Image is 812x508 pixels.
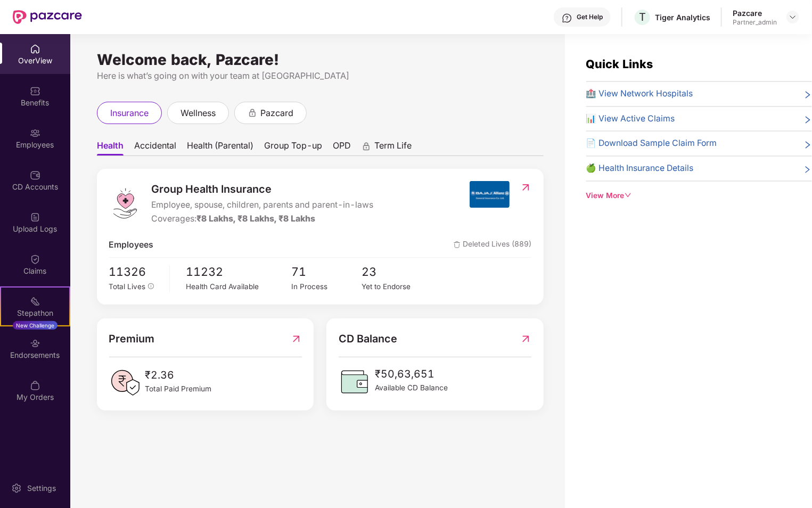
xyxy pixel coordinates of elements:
[13,10,82,24] img: New Pazcare Logo
[24,483,59,494] div: Settings
[152,212,374,226] div: Coverages:
[375,366,448,382] span: ₹50,63,651
[30,212,40,223] img: svg+xml;base64,PHN2ZyBpZD0iVXBsb2FkX0xvZ3MiIGRhdGEtbmFtZT0iVXBsb2FkIExvZ3MiIHhtbG5zPSJodHRwOi8vd3...
[145,367,212,383] span: ₹2.36
[586,162,694,175] span: 🍏 Health Insurance Details
[186,281,291,292] div: Health Card Available
[30,44,40,54] img: svg+xml;base64,PHN2ZyBpZD0iSG9tZSIgeG1sbnM9Imh0dHA6Ly93d3cudzMub3JnLzIwMDAvc3ZnIiB3aWR0aD0iMjAiIG...
[264,140,322,155] span: Group Top-up
[181,106,216,120] span: wellness
[520,182,531,193] img: RedirectIcon
[562,13,572,23] img: svg+xml;base64,PHN2ZyBpZD0iSGVscC0zMngzMiIgeG1sbnM9Imh0dHA6Ly93d3cudzMub3JnLzIwMDAvc3ZnIiB3aWR0aD...
[30,254,40,265] img: svg+xml;base64,PHN2ZyBpZD0iQ2xhaW0iIHhtbG5zPSJodHRwOi8vd3d3LnczLm9yZy8yMDAwL3N2ZyIgd2lkdGg9IjIwIi...
[109,331,155,347] span: Premium
[109,239,154,252] span: Employees
[520,331,531,347] img: RedirectIcon
[30,86,40,96] img: svg+xml;base64,PHN2ZyBpZD0iQmVuZWZpdHMiIHhtbG5zPSJodHRwOi8vd3d3LnczLm9yZy8yMDAwL3N2ZyIgd2lkdGg9Ij...
[733,8,777,18] div: Pazcare
[362,141,371,151] div: animation
[110,106,149,120] span: insurance
[339,366,371,398] img: CDBalanceIcon
[186,263,291,281] span: 11232
[291,263,362,281] span: 71
[625,192,632,199] span: down
[577,13,603,21] div: Get Help
[152,181,374,198] span: Group Health Insurance
[97,55,544,64] div: Welcome back, Pazcare!
[333,140,351,155] span: OPD
[260,106,293,120] span: pazcard
[30,170,40,181] img: svg+xml;base64,PHN2ZyBpZD0iQ0RfQWNjb3VudHMiIGRhdGEtbmFtZT0iQ0QgQWNjb3VudHMiIHhtbG5zPSJodHRwOi8vd3...
[362,281,432,292] div: Yet to Endorse
[586,57,653,71] span: Quick Links
[803,164,812,175] span: right
[109,367,141,399] img: PaidPremiumIcon
[789,13,797,21] img: svg+xml;base64,PHN2ZyBpZD0iRHJvcGRvd24tMzJ4MzIiIHhtbG5zPSJodHRwOi8vd3d3LnczLm9yZy8yMDAwL3N2ZyIgd2...
[375,382,448,394] span: Available CD Balance
[733,18,777,27] div: Partner_admin
[803,89,812,101] span: right
[586,87,693,101] span: 🏥 View Network Hospitals
[30,380,40,391] img: svg+xml;base64,PHN2ZyBpZD0iTXlfT3JkZXJzIiBkYXRhLW5hbWU9Ik15IE9yZGVycyIgeG1sbnM9Imh0dHA6Ly93d3cudz...
[803,139,812,150] span: right
[30,296,40,307] img: svg+xml;base64,PHN2ZyB4bWxucz0iaHR0cDovL3d3dy53My5vcmcvMjAwMC9zdmciIHdpZHRoPSIyMSIgaGVpZ2h0PSIyMC...
[109,282,146,291] span: Total Lives
[374,140,412,155] span: Term Life
[30,128,40,138] img: svg+xml;base64,PHN2ZyBpZD0iRW1wbG95ZWVzIiB4bWxucz0iaHR0cDovL3d3dy53My5vcmcvMjAwMC9zdmciIHdpZHRoPS...
[339,331,397,347] span: CD Balance
[454,239,531,252] span: Deleted Lives (889)
[11,483,22,494] img: svg+xml;base64,PHN2ZyBpZD0iU2V0dGluZy0yMHgyMCIgeG1sbnM9Imh0dHA6Ly93d3cudzMub3JnLzIwMDAvc3ZnIiB3aW...
[197,214,316,224] span: ₹8 Lakhs, ₹8 Lakhs, ₹8 Lakhs
[13,321,58,330] div: New Challenge
[152,199,374,212] span: Employee, spouse, children, parents and parent-in-laws
[109,187,141,219] img: logo
[454,241,461,248] img: deleteIcon
[187,140,253,155] span: Health (Parental)
[470,181,510,208] img: insurerIcon
[655,12,710,22] div: Tiger Analytics
[109,263,162,281] span: 11326
[586,137,717,150] span: 📄 Download Sample Claim Form
[586,112,675,126] span: 📊 View Active Claims
[291,281,362,292] div: In Process
[97,69,544,83] div: Here is what’s going on with your team at [GEOGRAPHIC_DATA]
[1,308,69,318] div: Stepathon
[586,190,812,202] div: View More
[803,114,812,126] span: right
[97,140,124,155] span: Health
[362,263,432,281] span: 23
[30,338,40,349] img: svg+xml;base64,PHN2ZyBpZD0iRW5kb3JzZW1lbnRzIiB4bWxucz0iaHR0cDovL3d3dy53My5vcmcvMjAwMC9zdmciIHdpZH...
[248,108,257,117] div: animation
[291,331,302,347] img: RedirectIcon
[145,383,212,395] span: Total Paid Premium
[134,140,176,155] span: Accidental
[639,11,646,23] span: T
[148,283,154,290] span: info-circle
